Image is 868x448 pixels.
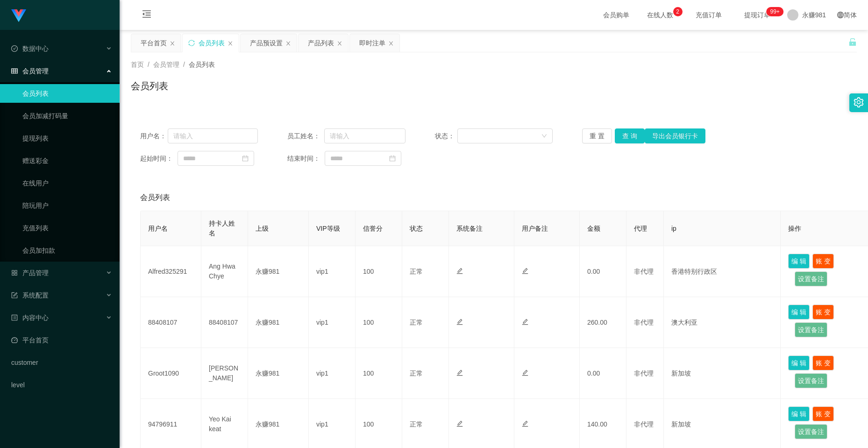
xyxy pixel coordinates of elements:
td: 永赚981 [248,246,309,297]
span: 起始时间： [140,154,178,164]
button: 账 变 [812,406,834,421]
span: 会员列表 [189,61,215,68]
span: 产品管理 [11,269,49,277]
i: 图标: edit [456,319,463,325]
a: customer [11,353,112,372]
td: [PERSON_NAME] [201,348,248,399]
td: 100 [356,246,402,297]
td: 260.00 [580,297,626,348]
div: 平台首页 [141,34,167,52]
i: 图标: global [837,12,844,18]
span: 正常 [410,420,423,428]
span: 用户名： [140,131,168,141]
span: 内容中心 [11,314,49,321]
h1: 会员列表 [131,79,168,93]
span: 正常 [410,268,423,275]
td: 100 [356,297,402,348]
i: 图标: unlock [848,38,857,46]
button: 设置备注 [795,373,827,388]
span: 上级 [256,225,269,232]
i: 图标: menu-fold [131,0,163,30]
button: 导出会员银行卡 [645,128,705,143]
i: 图标: close [337,41,342,46]
span: 提现订单 [740,12,775,18]
i: 图标: down [541,133,547,140]
span: 非代理 [634,268,654,275]
sup: 282 [766,7,783,16]
span: 金额 [587,225,600,232]
td: Groot1090 [141,348,201,399]
button: 编 辑 [788,406,810,421]
input: 请输入 [168,128,258,143]
div: 产品预设置 [250,34,283,52]
a: 充值列表 [22,219,112,237]
i: 图标: edit [456,420,463,427]
span: 会员管理 [11,67,49,75]
td: 永赚981 [248,348,309,399]
td: Alfred325291 [141,246,201,297]
td: vip1 [309,246,356,297]
span: ip [671,225,676,232]
span: 充值订单 [691,12,726,18]
button: 设置备注 [795,322,827,337]
span: 状态： [435,131,457,141]
img: logo.9652507e.png [11,9,26,22]
td: 澳大利亚 [664,297,781,348]
i: 图标: profile [11,314,18,321]
div: 产品列表 [308,34,334,52]
span: 系统配置 [11,292,49,299]
button: 账 变 [812,254,834,269]
td: 88408107 [141,297,201,348]
span: 数据中心 [11,45,49,52]
span: 状态 [410,225,423,232]
i: 图标: form [11,292,18,299]
a: 在线用户 [22,174,112,192]
i: 图标: close [228,41,233,46]
span: 在线人数 [642,12,678,18]
i: 图标: close [285,41,291,46]
span: 会员列表 [140,192,170,203]
span: 代理 [634,225,647,232]
span: 非代理 [634,420,654,428]
div: 即时注单 [359,34,385,52]
a: 赠送彩金 [22,151,112,170]
span: 非代理 [634,319,654,326]
i: 图标: check-circle-o [11,45,18,52]
button: 账 变 [812,356,834,370]
td: 0.00 [580,348,626,399]
i: 图标: edit [522,319,528,325]
sup: 2 [673,7,683,16]
p: 2 [676,7,679,16]
i: 图标: edit [522,268,528,274]
td: 永赚981 [248,297,309,348]
button: 设置备注 [795,424,827,439]
span: 用户备注 [522,225,548,232]
td: Ang Hwa Chye [201,246,248,297]
button: 设置备注 [795,271,827,286]
button: 编 辑 [788,254,810,269]
span: 操作 [788,225,801,232]
td: 88408107 [201,297,248,348]
td: vip1 [309,297,356,348]
td: 0.00 [580,246,626,297]
span: 非代理 [634,370,654,377]
span: 信誉分 [363,225,383,232]
a: 会员加扣款 [22,241,112,260]
input: 请输入 [324,128,406,143]
span: 持卡人姓名 [209,220,235,237]
a: 提现列表 [22,129,112,148]
a: 图标: dashboard平台首页 [11,331,112,349]
button: 重 置 [582,128,612,143]
span: VIP等级 [316,225,340,232]
span: 会员管理 [153,61,179,68]
i: 图标: edit [522,420,528,427]
i: 图标: edit [522,370,528,376]
span: 首页 [131,61,144,68]
i: 图标: table [11,68,18,74]
span: / [183,61,185,68]
i: 图标: sync [188,40,195,46]
span: 正常 [410,370,423,377]
i: 图标: close [170,41,175,46]
span: 结束时间： [287,154,325,164]
i: 图标: calendar [389,155,396,162]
